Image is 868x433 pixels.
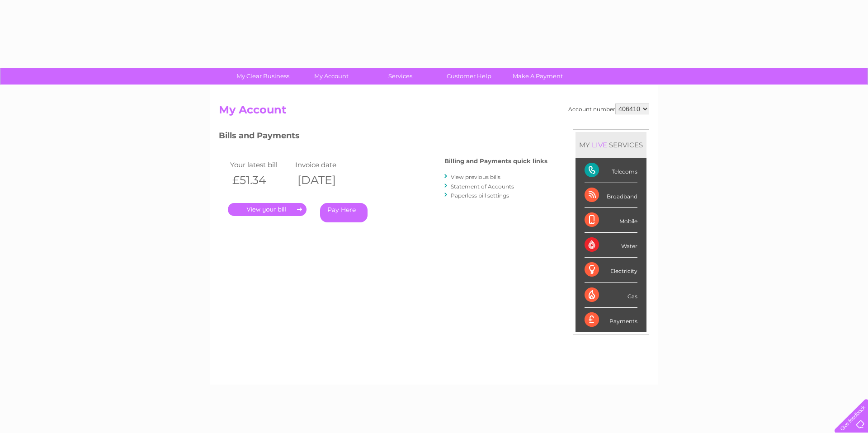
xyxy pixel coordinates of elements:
a: Statement of Accounts [451,183,514,190]
div: Water [585,233,637,258]
th: £51.34 [228,171,293,189]
a: View previous bills [451,174,500,180]
div: Electricity [585,258,637,282]
a: Paperless bill settings [451,192,509,199]
div: Account number [568,104,649,114]
div: Mobile [585,208,637,233]
a: Make A Payment [500,68,575,85]
div: LIVE [590,141,609,149]
div: Gas [585,283,637,308]
h2: My Account [219,104,649,121]
div: Telecoms [585,158,637,183]
h4: Billing and Payments quick links [444,158,547,165]
a: . [228,203,307,216]
td: Your latest bill [228,159,293,171]
th: [DATE] [293,171,358,189]
div: Broadband [585,183,637,208]
div: MY SERVICES [576,132,646,158]
a: Customer Help [432,68,506,85]
a: My Account [294,68,369,85]
h3: Bills and Payments [219,129,547,145]
a: Services [363,68,438,85]
div: Payments [585,308,637,332]
td: Invoice date [293,159,358,171]
a: Pay Here [320,203,368,222]
a: My Clear Business [226,68,300,85]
